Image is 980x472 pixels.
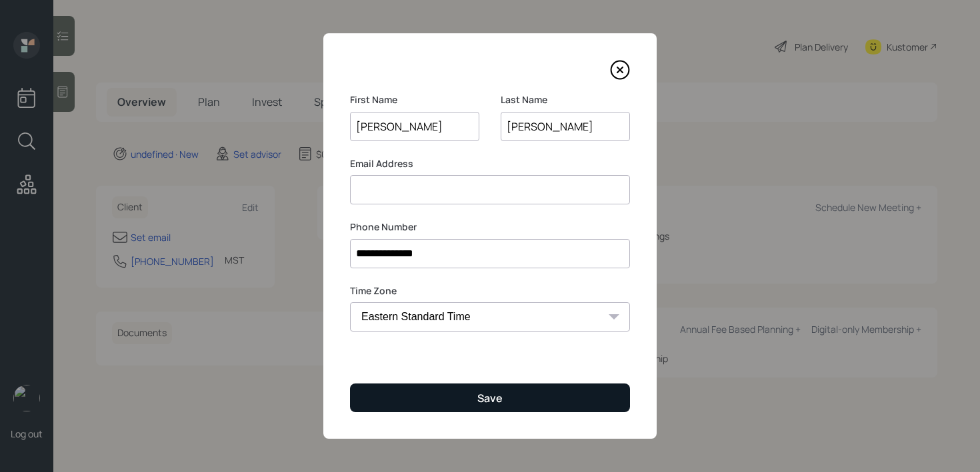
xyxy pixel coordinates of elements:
label: Email Address [350,157,630,170]
button: Save [350,383,630,412]
label: Last Name [501,93,630,107]
div: Save [477,391,503,405]
label: First Name [350,93,479,107]
label: Phone Number [350,220,630,234]
label: Time Zone [350,284,630,298]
